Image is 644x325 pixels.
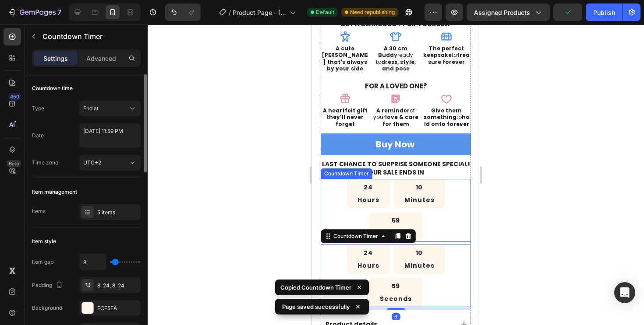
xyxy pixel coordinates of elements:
[614,282,635,303] div: Open Intercom Messenger
[42,31,137,42] p: Countdown Timer
[474,8,530,17] span: Assigned Products
[83,159,101,166] span: UTC+2
[32,105,44,112] div: Type
[32,132,44,140] div: Date
[57,7,61,17] p: 7
[32,207,46,215] div: Items
[282,302,350,311] p: Page saved successfully
[86,54,116,63] p: Advanced
[312,24,480,325] iframe: Design area
[233,8,286,17] span: Product Page - [DATE] 16:19:44
[593,8,615,17] div: Publish
[32,159,58,167] div: Time zone
[43,54,68,63] p: Settings
[80,254,106,270] input: Auto
[32,188,77,196] div: Item management
[32,304,62,312] div: Background
[229,8,231,17] span: /
[467,3,550,21] button: Assigned Products
[32,258,53,266] div: Item gap
[586,3,623,21] button: Publish
[83,105,99,112] span: End at
[14,296,65,304] p: Product details
[4,3,65,21] button: 7
[97,282,138,290] div: 8, 24, 8, 24
[79,101,141,116] button: End at
[7,160,21,167] div: Beta
[316,8,334,16] span: Default
[32,280,64,291] div: Padding
[350,8,395,16] span: Need republishing
[165,3,201,21] div: Undo/Redo
[32,238,56,245] div: Item style
[79,155,141,171] button: UTC+2
[280,283,351,292] p: Copied Countdown Timer
[97,304,138,312] div: FCF5EA
[8,93,21,100] div: 450
[32,84,73,92] div: Countdown time
[97,209,138,217] div: 5 items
